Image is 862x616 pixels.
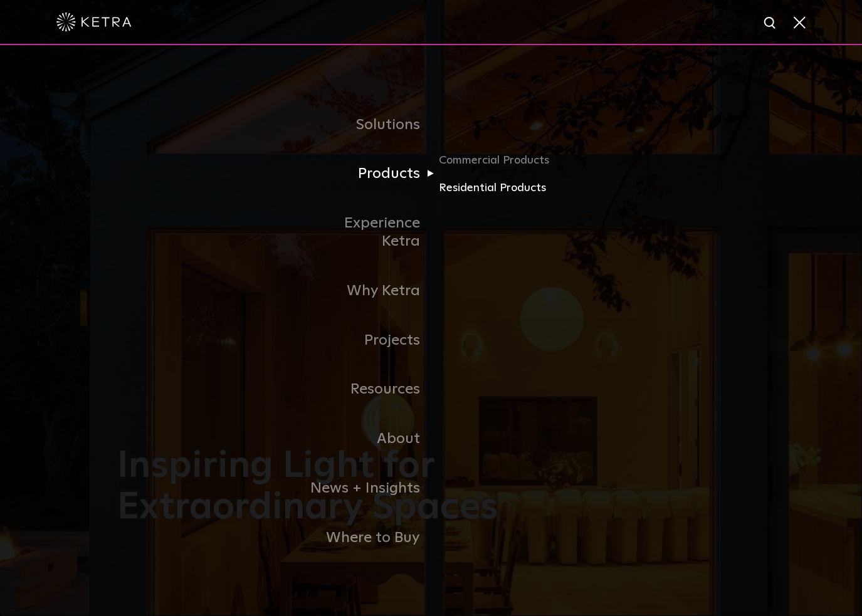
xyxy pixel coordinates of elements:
img: ketra-logo-2019-white [56,13,132,31]
a: Where to Buy [303,513,431,563]
a: Experience Ketra [303,199,431,266]
a: Products [303,149,431,199]
a: Commercial Products [439,151,559,179]
div: Navigation Menu [303,100,560,563]
a: Residential Products [439,179,559,197]
a: About [303,414,431,464]
a: News + Insights [303,464,431,513]
img: search icon [763,16,779,31]
a: Resources [303,365,431,414]
a: Why Ketra [303,266,431,316]
a: Projects [303,316,431,365]
a: Solutions [303,100,431,150]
